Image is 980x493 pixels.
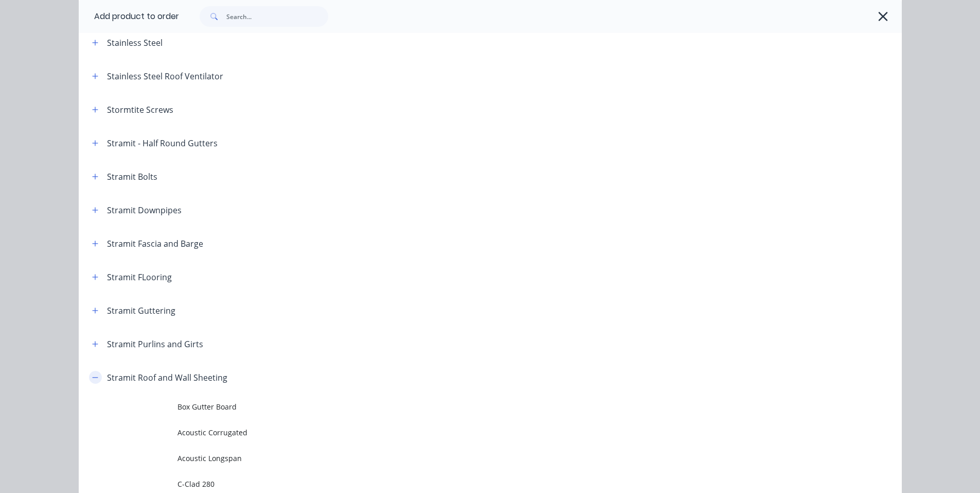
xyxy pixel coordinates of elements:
div: Stramit - Half Round Gutters [107,137,218,149]
div: Stramit Bolts [107,171,157,183]
div: Stramit FLooring [107,271,172,283]
span: Box Gutter Board [177,401,757,412]
div: Stainless Steel [107,37,163,49]
span: Acoustic Corrugated [177,427,757,438]
div: Stormtite Screws [107,104,173,116]
div: Stramit Purlins and Girts [107,338,203,350]
div: Stainless Steel Roof Ventilator [107,70,223,82]
div: Stramit Fascia and Barge [107,237,203,250]
span: C-Clad 280 [177,479,757,489]
div: Stramit Guttering [107,304,175,317]
div: Stramit Roof and Wall Sheeting [107,371,227,384]
span: Acoustic Longspan [177,453,757,464]
input: Search... [226,6,328,27]
div: Stramit Downpipes [107,204,182,216]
